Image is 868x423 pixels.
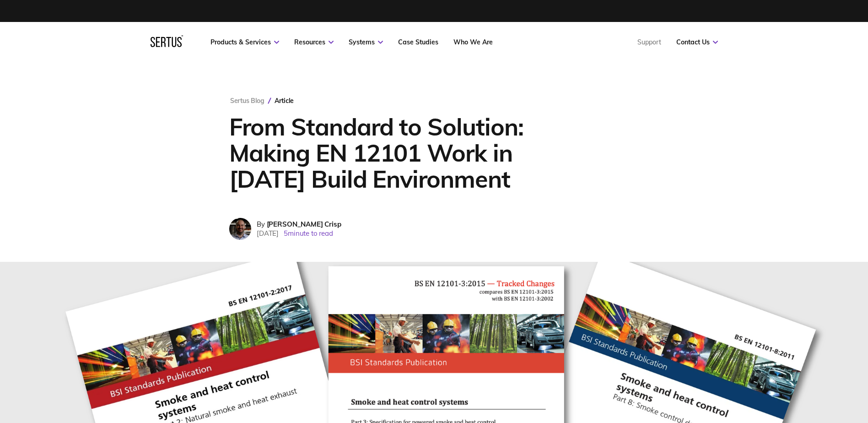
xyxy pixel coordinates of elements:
div: By [257,220,341,228]
a: Sertus Blog [230,97,264,105]
a: Systems [349,38,383,46]
a: Case Studies [398,38,438,46]
a: Who We Are [453,38,493,46]
a: Support [637,38,661,46]
span: 5 minute to read [284,229,333,238]
a: Products & Services [210,38,279,46]
span: [DATE] [257,229,279,238]
span: [PERSON_NAME] Crisp [267,220,341,228]
a: Resources [294,38,334,46]
h1: From Standard to Solution: Making EN 12101 Work in [DATE] Build Environment [229,114,579,192]
a: Contact Us [676,38,718,46]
